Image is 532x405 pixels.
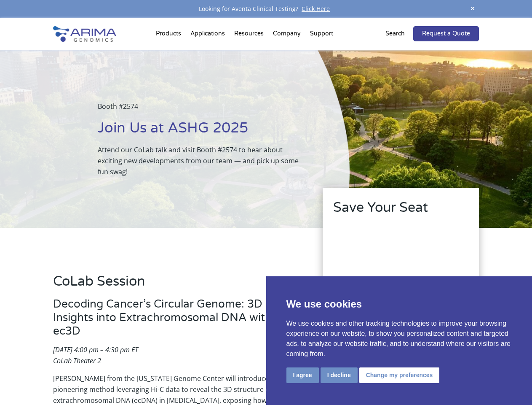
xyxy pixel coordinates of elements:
button: Change my preferences [359,367,440,383]
div: Looking for Aventa Clinical Testing? [53,3,479,14]
p: We use cookies [286,297,512,312]
p: Search [385,28,405,39]
h2: Save Your Seat [333,198,468,224]
em: CoLab Theater 2 [53,356,101,365]
p: We use cookies and other tracking technologies to improve your browsing experience on our website... [286,319,512,359]
h3: Decoding Cancer’s Circular Genome: 3D Insights into Extrachromosomal DNA with ec3D [53,297,299,344]
h2: CoLab Session [53,272,299,297]
button: I agree [286,367,319,383]
button: I decline [321,367,358,383]
a: Click Here [298,5,333,13]
em: [DATE] 4:00 pm – 4:30 pm ET [53,345,138,354]
img: Arima-Genomics-logo [53,26,116,42]
h1: Join Us at ASHG 2025 [98,119,307,144]
p: Attend our CoLab talk and visit Booth #2574 to hear about exciting new developments from our team... [98,144,307,177]
p: Booth #2574 [98,101,307,119]
a: Request a Quote [413,26,479,41]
